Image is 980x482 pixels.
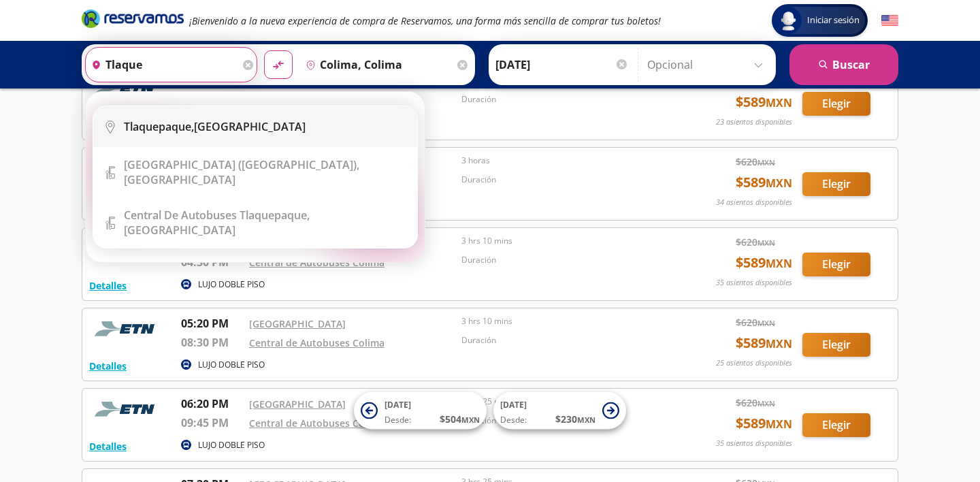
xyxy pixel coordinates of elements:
p: LUJO DOBLE PISO [198,439,265,451]
b: Tlaquepaque, [124,119,194,134]
a: [GEOGRAPHIC_DATA] [249,317,346,330]
button: Detalles [89,439,127,453]
p: Duración [461,254,667,266]
button: Elegir [802,172,870,196]
span: $ 620 [736,155,775,169]
a: Central de Autobuses Colima [249,256,385,269]
img: RESERVAMOS [89,315,164,342]
div: [GEOGRAPHIC_DATA] [124,208,407,238]
button: Elegir [802,92,870,116]
button: Buscar [789,44,898,85]
input: Opcional [647,48,769,82]
p: 08:30 PM [181,334,242,351]
p: Duración [461,93,667,106]
button: Elegir [802,333,870,357]
span: Desde: [500,414,527,426]
span: $ 620 [736,315,775,330]
button: Detalles [89,278,127,293]
div: [GEOGRAPHIC_DATA] [124,157,407,187]
span: $ 504 [440,412,480,426]
span: $ 589 [736,253,792,273]
p: 3 horas [461,155,667,167]
a: Brand Logo [82,8,184,33]
p: 23 asientos disponibles [716,116,792,128]
p: LUJO DOBLE PISO [198,359,265,371]
span: $ 230 [555,412,595,426]
p: 09:45 PM [181,415,242,431]
a: [GEOGRAPHIC_DATA] [249,398,346,411]
span: $ 589 [736,172,792,193]
p: 35 asientos disponibles [716,277,792,289]
small: MXN [766,417,792,432]
span: [DATE] [500,399,527,411]
button: English [881,12,898,29]
small: MXN [757,398,775,408]
span: $ 589 [736,92,792,112]
small: MXN [577,415,595,425]
em: ¡Bienvenido a la nueva experiencia de compra de Reservamos, una forma más sencilla de comprar tus... [189,14,661,27]
small: MXN [757,157,775,167]
small: MXN [766,95,792,110]
a: Central de Autobuses Colima [249,417,385,430]
p: 35 asientos disponibles [716,438,792,449]
span: Desde: [385,414,411,426]
small: MXN [757,238,775,248]
p: 05:20 PM [181,315,242,332]
b: Central de Autobuses Tlaquepaque, [124,208,310,223]
a: Central de Autobuses Colima [249,336,385,349]
b: [GEOGRAPHIC_DATA] ([GEOGRAPHIC_DATA]), [124,157,359,172]
p: Duración [461,174,667,186]
img: RESERVAMOS [89,396,164,423]
input: Elegir Fecha [495,48,629,82]
p: LUJO DOBLE PISO [198,278,265,291]
p: 3 hrs 10 mins [461,235,667,247]
div: [GEOGRAPHIC_DATA] [124,119,306,134]
p: 06:20 PM [181,396,242,412]
p: 3 hrs 10 mins [461,315,667,327]
button: [DATE]Desde:$504MXN [354,392,487,430]
p: 34 asientos disponibles [716,197,792,208]
small: MXN [757,318,775,328]
span: $ 589 [736,333,792,353]
small: MXN [766,256,792,271]
button: Elegir [802,253,870,276]
p: 25 asientos disponibles [716,357,792,369]
span: $ 620 [736,396,775,410]
span: $ 620 [736,235,775,249]
p: Duración [461,334,667,347]
small: MXN [461,415,480,425]
button: Elegir [802,413,870,437]
small: MXN [766,336,792,351]
i: Brand Logo [82,8,184,29]
span: Iniciar sesión [802,14,865,27]
input: Buscar Destino [300,48,454,82]
button: [DATE]Desde:$230MXN [493,392,626,430]
span: [DATE] [385,399,411,411]
input: Buscar Origen [86,48,240,82]
span: $ 589 [736,413,792,434]
button: Detalles [89,359,127,373]
small: MXN [766,176,792,191]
